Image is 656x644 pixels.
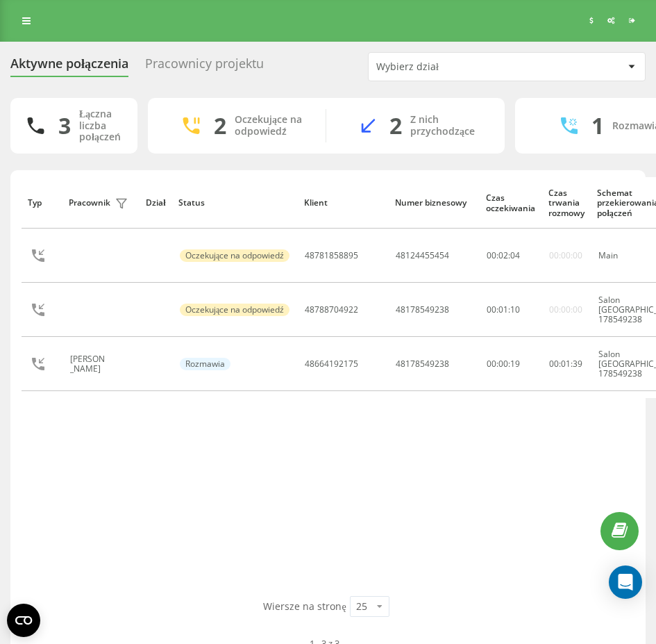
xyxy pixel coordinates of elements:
[70,354,112,374] div: [PERSON_NAME]
[561,358,571,370] span: 01
[389,113,402,139] div: 2
[7,604,40,637] button: Open CMP widget
[510,249,520,261] span: 04
[487,359,534,369] div: 00:00:19
[304,198,382,208] div: Klient
[487,305,520,315] div: : :
[548,188,584,218] div: Czas trwania rozmowy
[591,113,604,139] div: 1
[180,304,289,316] div: Oczekujące na odpowiedź
[498,304,508,315] span: 01
[498,249,508,261] span: 02
[609,565,642,599] div: Open Intercom Messenger
[146,198,165,208] div: Dział
[69,198,110,208] div: Pracownik
[510,304,520,315] span: 10
[487,249,496,261] span: 00
[396,359,449,369] div: 48178549238
[487,304,496,315] span: 00
[28,198,56,208] div: Typ
[396,305,449,315] div: 48178549238
[79,108,121,143] div: Łączna liczba połączeń
[549,305,582,315] div: 00:00:00
[305,359,358,369] div: 48664192175
[214,113,226,139] div: 2
[180,249,289,262] div: Oczekujące na odpowiedź
[235,114,305,138] div: Oczekujące na odpowiedź
[573,358,582,370] span: 39
[305,251,358,261] div: 48781858895
[487,251,520,261] div: : :
[145,56,264,78] div: Pracownicy projektu
[549,358,559,370] span: 00
[549,251,582,261] div: 00:00:00
[410,114,484,138] div: Z nich przychodzące
[356,600,367,613] div: 25
[486,193,535,213] div: Czas oczekiwania
[180,358,230,370] div: Rozmawia
[549,359,582,369] div: : :
[10,56,128,78] div: Aktywne połączenia
[395,198,473,208] div: Numer biznesowy
[58,113,71,139] div: 3
[396,251,449,261] div: 48124455454
[178,198,290,208] div: Status
[376,61,542,73] div: Wybierz dział
[263,600,346,613] span: Wiersze na stronę
[305,305,358,315] div: 48788704922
